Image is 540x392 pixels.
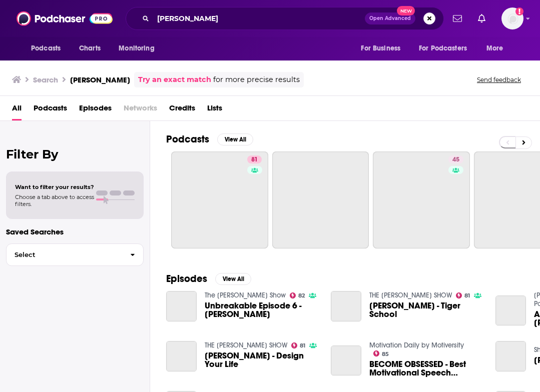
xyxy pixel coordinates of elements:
span: 82 [298,293,305,298]
span: Unbreakable Episode 6 - [PERSON_NAME] [205,301,319,318]
button: Open AdvancedNew [365,12,415,24]
span: 81 [464,293,470,298]
span: [PERSON_NAME] - Tiger School [369,301,483,318]
span: Monitoring [119,41,154,55]
button: open menu [24,39,74,58]
a: Credits [169,100,195,120]
button: open menu [412,39,481,58]
a: 45 [373,151,470,248]
div: Search podcasts, credits, & more... [126,7,444,30]
h2: Filter By [6,147,144,161]
span: Networks [124,100,157,120]
span: Podcasts [31,41,61,55]
a: A Conversation with Ed Mylett [495,295,526,326]
h2: Episodes [166,272,207,285]
a: Episodes [79,100,112,120]
h2: Podcasts [166,133,209,145]
span: 45 [452,155,459,165]
span: for more precise results [213,74,300,85]
a: The Dan Patrick Show [205,291,286,299]
a: Motivation Daily by Motiversity [369,341,464,349]
span: Open Advanced [369,16,411,21]
button: open menu [479,39,516,58]
a: BECOME OBSESSED - Best Motivational Speech (Featuring Ed Mylett) [331,345,361,376]
a: Try an exact match [138,74,211,85]
a: Unbreakable Episode 6 - Ed Mylett [166,291,197,321]
span: New [397,6,415,15]
button: open menu [354,39,413,58]
span: For Podcasters [419,41,467,55]
span: More [486,41,503,55]
a: Ed Mylett - Design Your Life [166,341,197,371]
a: 82 [290,292,305,298]
a: Ed Mylett - Tiger School [331,291,361,321]
span: [PERSON_NAME] - Design Your Life [205,351,319,368]
a: THE ED MYLETT SHOW [369,291,452,299]
a: 81 [456,292,470,298]
a: Ed Mylett [495,341,526,371]
a: Show notifications dropdown [474,10,489,27]
img: User Profile [501,7,523,29]
a: 81 [247,155,262,163]
button: View All [217,133,253,145]
button: Select [6,243,144,266]
span: Want to filter your results? [15,183,94,190]
a: Lists [207,100,222,120]
a: Podcasts [34,100,67,120]
span: BECOME OBSESSED - Best Motivational Speech (Featuring [PERSON_NAME]) [369,360,483,377]
span: Select [7,251,122,258]
span: For Business [361,41,400,55]
button: open menu [112,39,167,58]
input: Search podcasts, credits, & more... [153,10,365,26]
a: THE ED MYLETT SHOW [205,341,287,349]
a: 81 [291,342,306,348]
a: BECOME OBSESSED - Best Motivational Speech (Featuring Ed Mylett) [369,360,483,377]
img: Podchaser - Follow, Share and Rate Podcasts [17,9,113,28]
span: 81 [300,343,305,348]
p: Saved Searches [6,227,144,236]
a: Charts [73,39,107,58]
a: 85 [373,350,389,356]
span: Charts [79,41,101,55]
span: 85 [382,352,389,356]
h3: Search [33,75,58,84]
a: All [12,100,22,120]
span: Choose a tab above to access filters. [15,193,94,207]
a: Unbreakable Episode 6 - Ed Mylett [205,301,319,318]
h3: [PERSON_NAME] [70,75,130,84]
button: Show profile menu [501,7,523,29]
a: Ed Mylett - Tiger School [369,301,483,318]
a: PodcastsView All [166,133,253,145]
a: Show notifications dropdown [449,10,466,27]
span: Logged in as jfalkner [501,7,523,29]
a: EpisodesView All [166,272,251,285]
a: 81 [171,151,268,248]
svg: Add a profile image [515,7,523,15]
a: Ed Mylett - Design Your Life [205,351,319,368]
span: 81 [251,155,258,165]
button: View All [215,273,251,285]
button: Send feedback [474,75,524,84]
a: 45 [448,155,463,163]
